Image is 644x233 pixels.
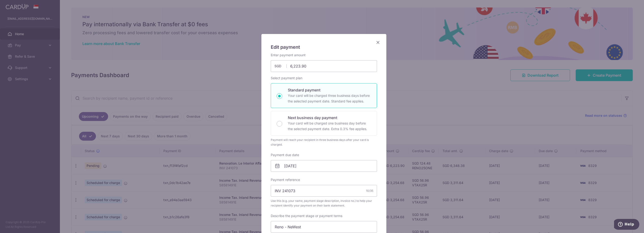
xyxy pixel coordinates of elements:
[271,53,306,57] label: Enter payment amount
[375,40,381,45] button: Close
[614,219,639,231] iframe: Opens a widget where you can find more information
[271,60,377,72] input: 0.00
[288,120,371,132] p: Your card will be charged one business day before the selected payment date. Extra 0.3% fee applies.
[271,160,377,172] input: DD / MM / YYYY
[271,76,302,80] label: Select payment plan
[271,138,377,147] div: Payment will reach your recipient in three business days after your card is charged.
[288,93,371,104] p: Your card will be charged three business days before the selected payment date. Standard fee appl...
[288,115,371,120] p: Next business day payment
[271,214,342,218] label: Describe the payment stage or payment terms
[271,199,377,208] span: Use this (e.g. your name, payment stage description, invoice no.) to help your recipient identify...
[271,153,299,157] label: Payment due date
[274,64,287,68] span: SGD
[271,177,300,182] label: Payment reference
[288,87,371,93] p: Standard payment
[366,188,373,193] div: 10/35
[271,43,377,51] h5: Edit payment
